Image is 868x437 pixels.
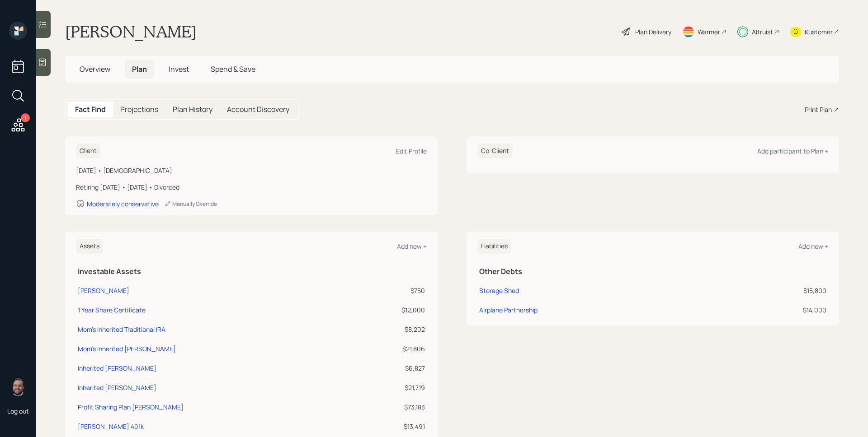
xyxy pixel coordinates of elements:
div: [PERSON_NAME] 401k [78,422,144,431]
h5: Fact Find [75,105,106,114]
div: Moderately conservative [87,200,159,208]
div: Warmer [698,27,720,37]
h6: Co-Client [477,144,513,158]
div: Edit Profile [396,147,427,155]
div: [PERSON_NAME] [78,286,129,295]
div: Manually Override [164,200,217,208]
div: Altruist [752,27,773,37]
div: [DATE] • [DEMOGRAPHIC_DATA] [76,166,427,175]
div: $6,827 [368,363,425,373]
h6: Liabilities [477,239,511,254]
div: $15,800 [723,286,826,295]
div: Inherited [PERSON_NAME] [78,383,156,392]
h5: Account Discovery [227,105,289,114]
div: Add new + [397,242,427,251]
span: Invest [169,64,189,74]
div: Print Plan [805,105,832,114]
div: Inherited [PERSON_NAME] [78,363,156,373]
div: 1 Year Share Certificate [78,305,146,315]
div: $21,806 [368,344,425,353]
img: james-distasi-headshot.png [9,378,27,396]
div: Add new + [798,242,828,251]
div: Mom's Inherited [PERSON_NAME] [78,344,176,353]
div: Retiring [DATE] • [DATE] • Divorced [76,182,427,192]
div: 1 [21,113,30,122]
div: Storage Shed [479,286,519,295]
h1: [PERSON_NAME] [65,22,197,42]
h5: Projections [120,105,158,114]
h6: Assets [76,239,103,254]
div: $750 [368,286,425,295]
div: $14,000 [723,305,826,315]
div: $13,491 [368,422,425,431]
div: $8,202 [368,325,425,334]
div: $21,719 [368,383,425,392]
h5: Plan History [173,105,212,114]
span: Overview [80,64,110,74]
div: $12,000 [368,305,425,315]
div: $73,183 [368,402,425,412]
div: Plan Delivery [635,27,671,37]
div: Airplane Partnership [479,305,538,315]
span: Plan [132,64,147,74]
span: Spend & Save [211,64,255,74]
div: Log out [7,407,29,415]
h5: Other Debts [479,267,826,276]
div: Mom's Inherited Traditional IRA [78,325,165,334]
h6: Client [76,144,100,158]
div: Add participant to Plan + [757,147,828,155]
div: Profit Sharing Plan [PERSON_NAME] [78,402,184,412]
div: Kustomer [805,27,833,37]
h5: Investable Assets [78,267,425,276]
